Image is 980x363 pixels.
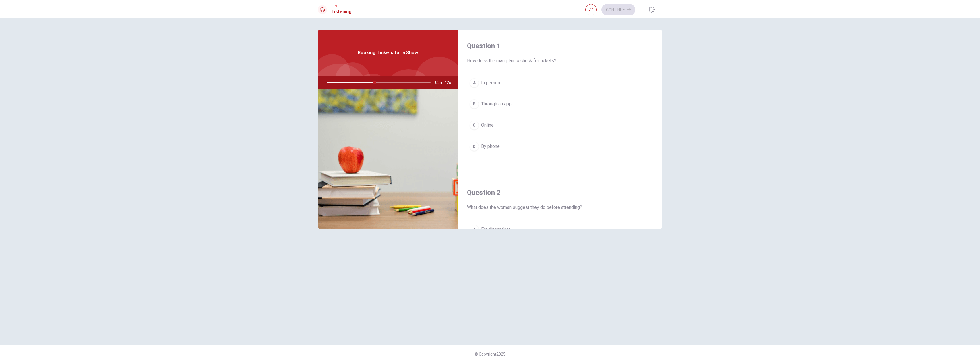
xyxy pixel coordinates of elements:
[318,89,458,229] img: Booking Tickets for a Show
[481,122,494,129] span: Online
[470,225,479,234] div: A
[467,41,653,50] h4: Question 1
[467,57,653,64] span: How does the man plan to check for tickets?
[481,79,500,86] span: In person
[467,222,653,237] button: AEat dinner first
[467,76,653,90] button: AIn person
[467,139,653,154] button: DBy phone
[467,97,653,111] button: BThrough an app
[435,76,456,89] span: 02m 42s
[481,143,500,150] span: By phone
[332,4,352,8] span: EPT
[481,101,512,107] span: Through an app
[470,99,479,109] div: B
[470,142,479,151] div: D
[332,8,352,15] h1: Listening
[470,78,479,87] div: A
[481,226,510,233] span: Eat dinner first
[467,118,653,132] button: COnline
[358,49,418,56] span: Booking Tickets for a Show
[467,204,653,211] span: What does the woman suggest they do before attending?
[467,188,653,197] h4: Question 2
[474,352,506,356] span: © Copyright 2025
[470,121,479,130] div: C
